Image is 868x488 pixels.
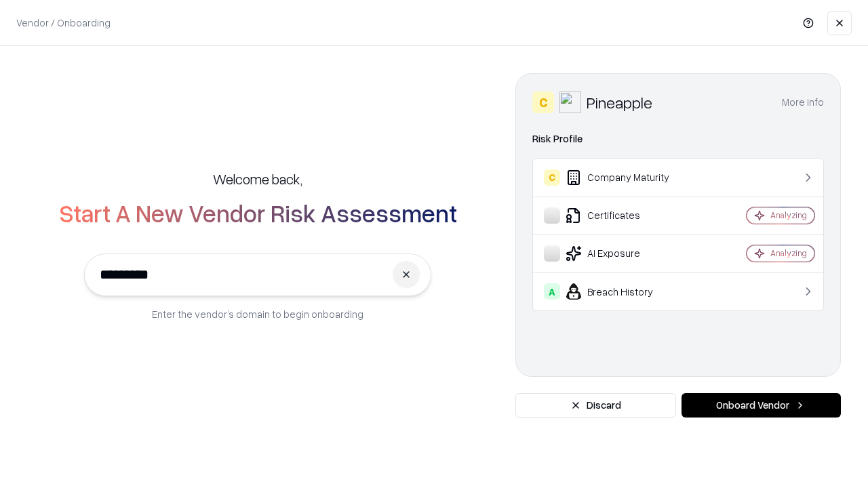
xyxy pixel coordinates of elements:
button: More info [782,90,824,115]
div: Certificates [544,207,706,224]
h5: Welcome back, [213,169,302,188]
div: A [544,283,560,300]
button: Onboard Vendor [682,393,841,418]
div: Breach History [544,283,706,300]
div: Analyzing [770,209,807,221]
div: C [532,91,554,113]
button: Discard [515,393,676,418]
p: Vendor / Onboarding [16,16,111,30]
div: C [544,169,560,186]
p: Enter the vendor’s domain to begin onboarding [152,307,363,321]
div: Pineapple [587,91,652,113]
div: Company Maturity [544,169,706,186]
h2: Start A New Vendor Risk Assessment [59,199,457,226]
img: Pineapple [559,91,581,113]
div: AI Exposure [544,245,706,262]
div: Risk Profile [532,131,824,147]
div: Analyzing [770,247,807,259]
